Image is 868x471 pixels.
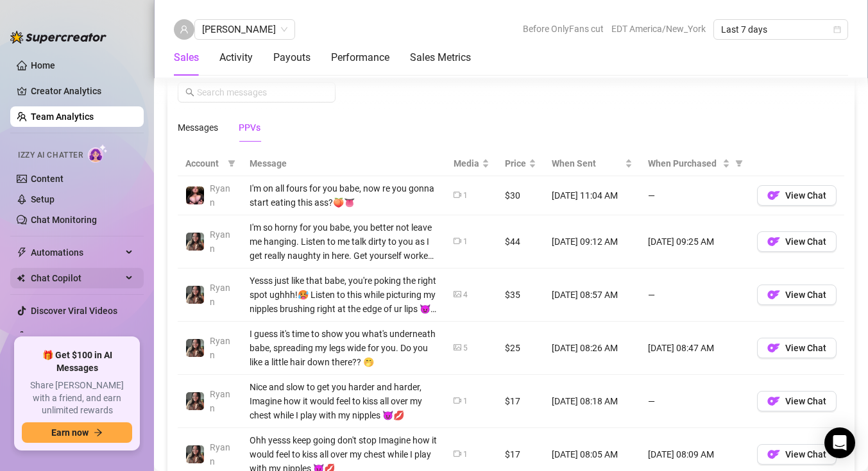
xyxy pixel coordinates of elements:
div: 4 [463,289,468,301]
img: AI Chatter [88,144,108,163]
div: 1 [463,449,468,461]
a: Home [31,60,55,70]
th: When Purchased [640,151,749,176]
td: [DATE] 08:26 AM [544,322,640,375]
button: OFView Chat [757,338,837,358]
button: OFView Chat [757,391,837,411]
div: Sales Metrics [410,50,471,65]
span: filter [228,160,235,167]
img: OF [767,288,780,301]
span: Automations [31,242,122,263]
a: Settings [31,331,65,342]
span: View Chat [785,396,826,406]
div: 1 [463,395,468,408]
a: Chat Monitoring [31,215,97,225]
td: [DATE] 09:12 AM [544,215,640,269]
img: Chat Copilot [17,274,25,283]
span: Izzy AI Chatter [18,149,83,161]
td: $17 [497,375,544,428]
span: calendar [833,26,841,33]
img: Ryann [186,339,204,357]
button: OFView Chat [757,231,837,252]
img: OF [767,235,780,248]
td: [DATE] 08:18 AM [544,375,640,428]
span: Last 7 days [721,20,840,39]
div: Sales [174,50,199,65]
span: picture [454,343,461,351]
img: Ryann [186,445,204,463]
img: Ryann [186,286,204,304]
a: OFView Chat [757,194,837,204]
span: View Chat [785,343,826,353]
td: [DATE] 08:57 AM [544,269,640,322]
td: — [640,176,749,215]
span: video-camera [454,191,461,199]
a: OFView Chat [757,399,837,409]
div: Messages [178,120,218,135]
td: $44 [497,215,544,269]
img: Ryann [186,186,204,204]
a: Discover Viral Videos [31,306,117,316]
div: Payouts [273,50,311,65]
span: thunderbolt [17,247,27,258]
span: View Chat [785,190,826,201]
span: arrow-right [94,428,103,437]
span: search [185,88,194,97]
span: When Purchased [648,156,720,170]
span: Ryann [210,389,230,413]
span: Earn now [51,427,89,438]
span: user [180,25,189,34]
div: Nice and slow to get you harder and harder, Imagine how it would feel to kiss all over my chest w... [250,380,438,422]
button: OFView Chat [757,444,837,465]
span: Ryann [210,336,230,360]
div: 1 [463,190,468,202]
div: Performance [331,50,389,65]
div: Open Intercom Messenger [824,427,855,458]
span: Ryann [210,283,230,307]
a: Creator Analytics [31,81,133,101]
td: [DATE] 11:04 AM [544,176,640,215]
a: OFView Chat [757,346,837,356]
span: View Chat [785,236,826,247]
div: Yesss just like that babe, you're poking the right spot ughhh!🥵 Listen to this while picturing my... [250,274,438,316]
span: Before OnlyFans cut [523,19,604,38]
input: Search messages [197,85,328,99]
button: Earn nowarrow-right [22,422,132,443]
span: View Chat [785,449,826,459]
span: Media [454,156,479,170]
span: Price [505,156,526,170]
div: I guess it's time to show you what's underneath babe, spreading my legs wide for you. Do you like... [250,327,438,369]
span: filter [225,154,238,173]
span: picture [454,290,461,298]
a: OFView Chat [757,240,837,250]
img: OF [767,342,780,354]
span: video-camera [454,397,461,404]
img: Ryann [186,233,204,251]
th: When Sent [544,151,640,176]
img: logo-BBDzfeDw.svg [10,31,106,44]
td: $25 [497,322,544,375]
div: Activity [219,50,253,65]
img: OF [767,189,780,202]
td: — [640,375,749,428]
span: filter [733,154,745,173]
td: — [640,269,749,322]
div: I'm so horny for you babe, you better not leave me hanging. Listen to me talk dirty to you as I g... [250,220,438,263]
div: PPVs [239,120,260,135]
span: When Sent [552,156,622,170]
td: [DATE] 09:25 AM [640,215,749,269]
span: Ryann [210,183,230,208]
button: OFView Chat [757,285,837,305]
span: 🎁 Get $100 in AI Messages [22,349,132,374]
span: EDT America/New_York [611,19,706,38]
th: Media [446,151,497,176]
img: OF [767,448,780,461]
th: Message [242,151,446,176]
span: Kristine faith [202,20,287,39]
td: $35 [497,269,544,322]
button: OFView Chat [757,185,837,206]
span: View Chat [785,290,826,300]
span: Share [PERSON_NAME] with a friend, and earn unlimited rewards [22,379,132,417]
span: video-camera [454,450,461,458]
img: OF [767,395,780,408]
